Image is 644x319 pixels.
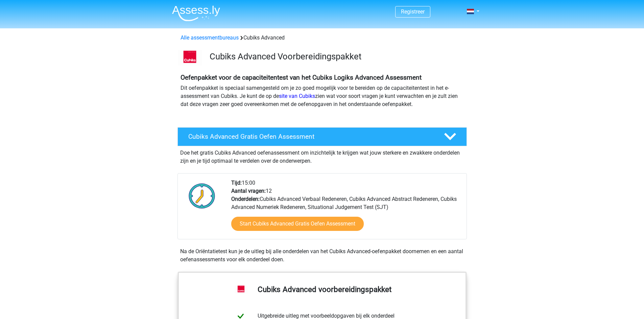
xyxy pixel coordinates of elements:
[231,188,266,194] b: Aantal vragen:
[279,93,315,99] a: site van Cubiks
[188,133,433,140] h4: Cubiks Advanced Gratis Oefen Assessment
[172,5,220,21] img: Assessly
[226,179,466,239] div: 15:00 12 Cubiks Advanced Verbaal Redeneren, Cubiks Advanced Abstract Redeneren, Cubiks Advanced N...
[175,127,470,146] a: Cubiks Advanced Gratis Oefen Assessment
[231,196,260,202] b: Onderdelen:
[185,179,219,213] img: Klok
[401,8,425,15] a: Registreer
[177,146,467,165] div: Doe het gratis Cubiks Advanced oefenassessment om inzichtelijk te krijgen wat jouw sterkere en zw...
[178,50,202,65] img: logo-cubiks-300x193.png
[231,180,242,186] b: Tijd:
[178,34,467,42] div: Cubiks Advanced
[177,247,467,264] div: Na de Oriëntatietest kun je de uitleg bij alle onderdelen van het Cubiks Advanced-oefenpakket doo...
[210,51,461,62] h3: Cubiks Advanced Voorbereidingspakket
[181,74,422,81] b: Oefenpakket voor de capaciteitentest van het Cubiks Logiks Advanced Assessment
[181,34,239,41] a: Alle assessmentbureaus
[231,217,364,231] a: Start Cubiks Advanced Gratis Oefen Assessment
[181,84,464,108] p: Dit oefenpakket is speciaal samengesteld om je zo goed mogelijk voor te bereiden op de capaciteit...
